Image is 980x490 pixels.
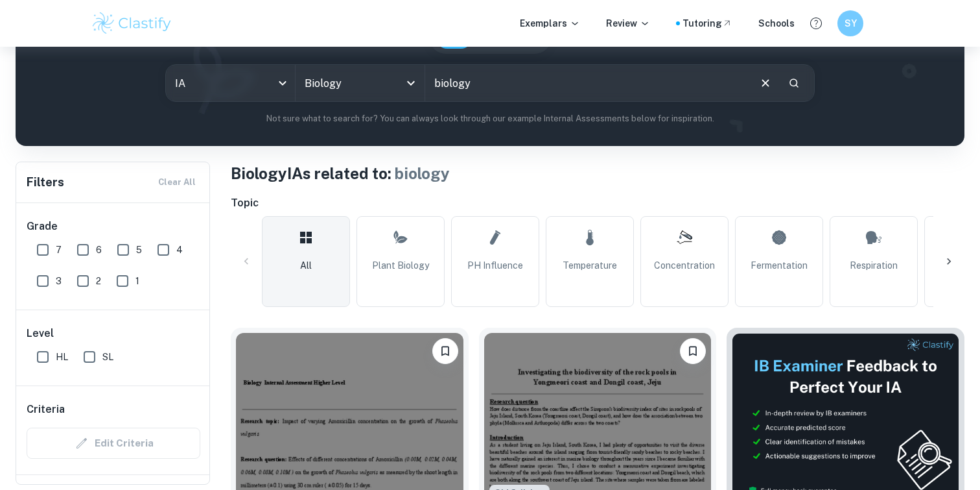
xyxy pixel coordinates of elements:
[425,65,748,101] input: E.g. photosynthesis, coffee and protein, HDI and diabetes...
[680,338,706,364] button: Bookmark
[751,258,808,273] span: Fermentation
[231,162,964,185] h1: Biology IAs related to:
[432,338,458,364] button: Bookmark
[843,16,858,31] h6: SY
[805,12,827,34] button: Help and Feedback
[300,258,312,273] span: All
[136,243,142,257] span: 5
[27,326,200,341] h6: Level
[27,402,65,417] h6: Criteria
[850,258,898,273] span: Respiration
[166,65,295,101] div: IA
[27,219,200,234] h6: Grade
[837,10,863,36] button: SY
[783,72,805,94] button: Search
[27,428,200,459] div: Criteria filters are unavailable when searching by topic
[467,258,523,273] span: pH Influence
[372,258,429,273] span: Plant Biology
[102,350,113,364] span: SL
[682,16,732,31] a: Tutoring
[56,243,62,257] span: 7
[395,164,450,182] span: biology
[520,16,580,31] p: Exemplars
[758,16,795,31] a: Schools
[27,173,64,191] h6: Filters
[402,74,420,92] button: Open
[231,195,964,211] h6: Topic
[563,258,617,273] span: Temperature
[654,258,715,273] span: Concentration
[606,16,650,31] p: Review
[176,243,183,257] span: 4
[56,350,68,364] span: HL
[91,10,173,36] img: Clastify logo
[96,274,101,288] span: 2
[753,71,778,95] button: Clear
[26,112,954,125] p: Not sure what to search for? You can always look through our example Internal Assessments below f...
[96,243,102,257] span: 6
[56,274,62,288] span: 3
[135,274,139,288] span: 1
